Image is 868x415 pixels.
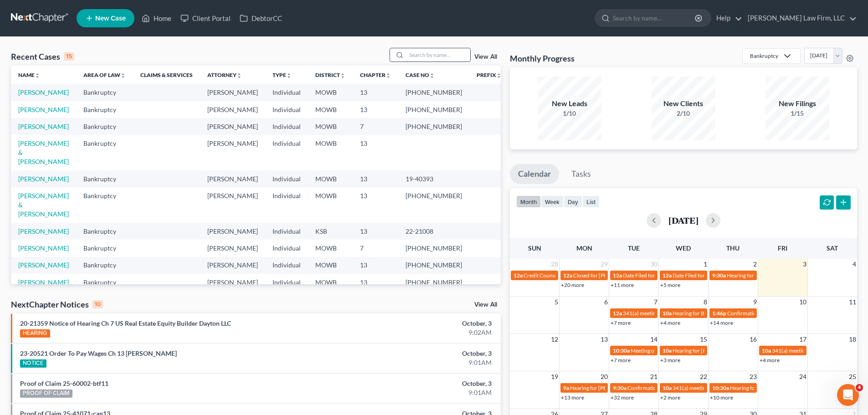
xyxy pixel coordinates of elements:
td: MOWB [308,101,353,118]
div: 10 [92,300,103,308]
span: 12a [663,272,672,279]
a: Attorneyunfold_more [207,72,242,78]
div: NOTICE [20,359,46,368]
span: 7 [653,297,658,307]
span: 12a [613,310,622,317]
td: [PERSON_NAME] [200,257,265,274]
span: Confirmation hearing for Apple Central KC [727,310,829,317]
a: Chapterunfold_more [360,72,391,78]
span: 9a [563,384,569,391]
span: Meeting of Creditors for [PERSON_NAME] [631,347,732,354]
span: 10a [663,347,672,354]
i: unfold_more [120,73,126,78]
td: Individual [265,118,308,135]
i: unfold_more [385,73,391,78]
td: [PERSON_NAME] [200,240,265,256]
td: Bankruptcy [76,240,133,256]
a: [PERSON_NAME] [18,106,69,113]
a: Area of Lawunfold_more [83,72,126,78]
td: 19-40393 [398,170,469,187]
span: 1:46p [712,310,726,317]
a: [PERSON_NAME] [18,88,69,96]
td: Individual [265,257,308,274]
span: 11 [848,297,857,307]
div: 9:02AM [340,328,492,337]
a: [PERSON_NAME] [18,123,69,130]
span: Confirmation Hearing for [PERSON_NAME] [627,384,732,391]
span: Sat [827,244,838,252]
i: unfold_more [429,73,435,78]
span: New Case [95,15,126,22]
td: MOWB [308,170,353,187]
span: 24 [798,371,807,382]
span: Tue [628,244,640,252]
td: [PHONE_NUMBER] [398,274,469,291]
a: +32 more [611,394,634,401]
span: 12a [613,272,622,279]
td: 13 [353,223,398,240]
td: [PERSON_NAME] [200,135,265,170]
td: [PERSON_NAME] [200,101,265,118]
span: Hearing for [PERSON_NAME] [570,384,641,391]
span: Mon [576,244,592,252]
span: 22 [699,371,708,382]
span: 30 [649,259,658,270]
td: Bankruptcy [76,118,133,135]
div: New Filings [765,98,829,109]
span: 341(a) meeting for Bar K Holdings, LLC [772,347,864,354]
td: [PHONE_NUMBER] [398,257,469,274]
span: 10:30a [613,347,630,354]
a: +4 more [660,319,680,326]
span: 28 [550,259,559,270]
div: 9:01AM [340,388,492,397]
a: +5 more [660,282,680,288]
button: day [564,195,582,208]
td: 13 [353,135,398,170]
a: Proof of Claim 25-60002-btf11 [20,379,108,387]
i: unfold_more [35,73,40,78]
div: 2/10 [652,109,715,118]
div: 1/10 [538,109,601,118]
a: Typeunfold_more [272,72,292,78]
i: unfold_more [340,73,345,78]
input: Search by name... [613,10,696,26]
span: Date Filed for [PERSON_NAME] [623,272,699,279]
div: Bankruptcy [750,52,778,60]
a: Tasks [563,164,599,184]
td: 13 [353,187,398,222]
th: Claims & Services [133,66,200,84]
td: Individual [265,223,308,240]
span: 17 [798,334,807,345]
span: Closed for [PERSON_NAME] & [PERSON_NAME] [573,272,690,279]
td: 13 [353,257,398,274]
a: View All [474,54,497,60]
span: 9:30a [613,384,627,391]
a: Prefixunfold_more [477,72,502,78]
i: unfold_more [496,73,502,78]
iframe: Intercom live chat [837,384,859,406]
a: 23-20521 Order To Pay Wages Ch 13 [PERSON_NAME] [20,349,177,357]
span: 10:30a [712,384,729,391]
a: +3 more [660,357,680,364]
a: [PERSON_NAME] Law Firm, LLC [743,10,857,26]
td: [PERSON_NAME] [200,187,265,222]
span: Credit Counseling for [PERSON_NAME] [524,272,618,279]
a: [PERSON_NAME] & [PERSON_NAME] [18,192,69,218]
td: Bankruptcy [76,135,133,170]
span: 18 [848,334,857,345]
span: 20 [600,371,609,382]
div: 9:01AM [340,358,492,367]
td: Individual [265,101,308,118]
a: +7 more [611,357,631,364]
td: MOWB [308,240,353,256]
td: MOWB [308,274,353,291]
td: 13 [353,84,398,101]
span: 4 [852,259,857,270]
h2: [DATE] [668,215,699,225]
i: unfold_more [286,73,292,78]
td: Bankruptcy [76,101,133,118]
a: Districtunfold_more [315,72,345,78]
td: Bankruptcy [76,223,133,240]
a: DebtorCC [235,10,287,26]
a: Home [137,10,176,26]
